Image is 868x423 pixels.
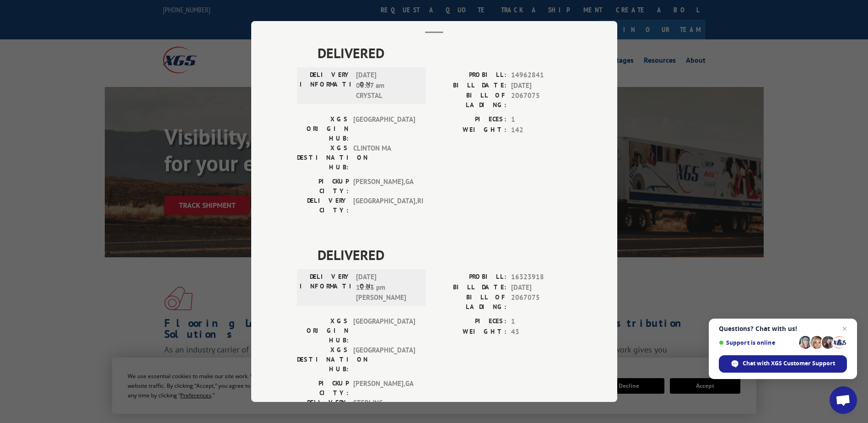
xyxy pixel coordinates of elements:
[300,70,351,101] label: DELIVERY INFORMATION:
[434,81,507,91] label: BILL DATE:
[300,272,351,303] label: DELIVERY INFORMATION:
[434,327,507,337] label: WEIGHT:
[511,327,571,337] span: 43
[356,272,418,303] span: [DATE] 12:23 pm [PERSON_NAME]
[830,386,857,414] div: Open chat
[353,143,415,172] span: CLINTON MA
[719,325,847,332] span: Questions? Chat with us!
[839,323,850,334] span: Close chat
[511,272,571,282] span: 16323918
[297,398,349,418] label: DELIVERY CITY:
[434,125,507,136] label: WEIGHT:
[434,91,507,110] label: BILL OF LADING:
[297,177,349,196] label: PICKUP CITY:
[434,272,507,282] label: PROBILL:
[353,177,415,196] span: [PERSON_NAME] , GA
[353,398,415,418] span: STERLING HEIGHTS , MI
[719,339,796,346] span: Support is online
[353,379,415,398] span: [PERSON_NAME] , GA
[719,355,847,373] div: Chat with XGS Customer Support
[434,114,507,125] label: PIECES:
[511,282,571,293] span: [DATE]
[434,293,507,312] label: BILL OF LADING:
[353,345,415,374] span: [GEOGRAPHIC_DATA]
[434,316,507,327] label: PIECES:
[297,345,349,374] label: XGS DESTINATION HUB:
[434,282,507,293] label: BILL DATE:
[511,70,571,81] span: 14962841
[511,316,571,327] span: 1
[297,379,349,398] label: PICKUP CITY:
[511,81,571,91] span: [DATE]
[511,91,571,110] span: 2067075
[318,244,571,265] span: DELIVERED
[353,114,415,143] span: [GEOGRAPHIC_DATA]
[743,359,835,368] span: Chat with XGS Customer Support
[353,316,415,345] span: [GEOGRAPHIC_DATA]
[511,293,571,312] span: 2067075
[297,316,349,345] label: XGS ORIGIN HUB:
[297,114,349,143] label: XGS ORIGIN HUB:
[356,70,418,101] span: [DATE] 03:07 am CRYSTAL
[353,196,415,215] span: [GEOGRAPHIC_DATA] , RI
[511,114,571,125] span: 1
[511,125,571,136] span: 142
[434,70,507,81] label: PROBILL:
[318,43,571,63] span: DELIVERED
[297,143,349,172] label: XGS DESTINATION HUB:
[297,196,349,215] label: DELIVERY CITY:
